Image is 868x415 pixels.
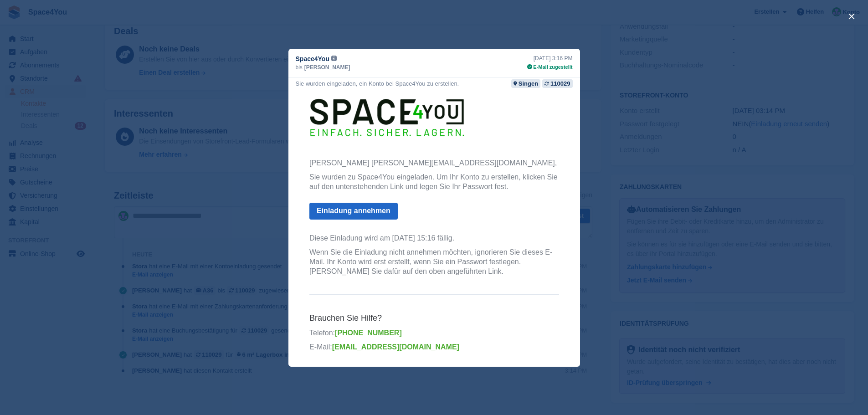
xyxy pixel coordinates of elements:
[21,113,109,129] a: Einladung annehmen
[21,158,271,186] p: Wenn Sie die Einladung nicht annehmen möchten, ignorieren Sie dieses E-Mail. Ihr Konto wird erst ...
[296,79,459,88] div: Sie wurden eingeladen, ein Konto bei Space4You zu erstellen.
[550,79,570,88] div: 110029
[21,82,271,102] p: Sie wurden zu Space4You eingeladen. Um Ihr Konto zu erstellen, klicken Sie auf den untenstehenden...
[21,8,176,46] img: Space4You Logo
[21,143,271,153] p: Diese Einladung wird am [DATE] 15:16 fällig.
[542,79,572,88] a: 110029
[21,238,271,248] p: Telefon:
[21,68,271,78] p: [PERSON_NAME] [PERSON_NAME][EMAIL_ADDRESS][DOMAIN_NAME],
[46,239,113,246] a: [PHONE_NUMBER]
[511,79,540,88] a: Singen
[296,63,303,72] span: bis
[304,63,350,72] span: [PERSON_NAME]
[296,54,329,63] span: Space4You
[21,223,271,233] h6: Brauchen Sie Hilfe?
[527,63,572,71] div: E-Mail zugestellt
[331,56,337,61] img: icon-info-grey-7440780725fd019a000dd9b08b2336e03edf1995a4989e88bcd33f0948082b44.svg
[527,54,572,62] div: [DATE] 3:16 PM
[519,79,538,88] div: Singen
[21,252,271,262] p: E-Mail:
[44,253,171,261] a: [EMAIL_ADDRESS][DOMAIN_NAME]
[844,9,859,24] button: close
